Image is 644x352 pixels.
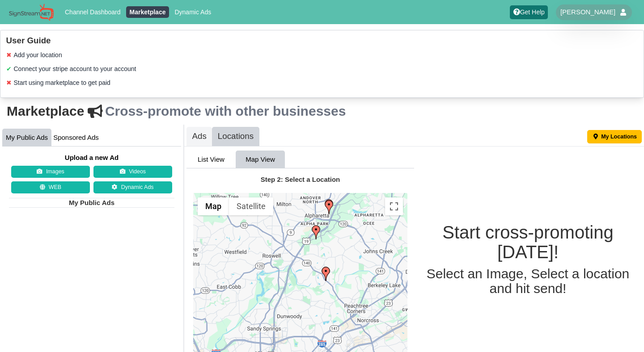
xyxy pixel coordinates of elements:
[385,197,403,215] button: Toggle fullscreen view
[193,175,407,184] h4: Step 2: Select a Location
[9,153,174,162] h4: Upload a new Ad
[2,129,51,147] input: My Public Ads
[9,4,54,21] img: Sign Stream.NET
[11,181,90,194] a: WEB
[9,198,174,208] div: My Public Ads
[487,256,644,352] iframe: Chat Widget
[587,130,642,143] a: My Locations
[414,222,642,262] h1: Start cross-promoting [DATE]!
[560,8,615,17] span: [PERSON_NAME]
[510,5,548,19] a: Get Help
[229,197,273,215] button: Show satellite imagery
[198,197,229,215] button: Show street map
[14,51,62,59] a: Add your location
[62,6,124,18] a: Channel Dashboard
[14,79,110,86] a: Start using marketplace to get paid
[14,65,136,72] a: Connect your stripe account to your account
[414,266,642,296] h2: Select an Image, Select a location and hit send!
[6,64,12,74] span: ✔
[6,36,638,46] h3: User Guide
[6,78,12,88] span: ✖
[51,129,101,147] input: Sponsored Ads
[93,181,172,194] a: Dynamic Ads
[171,6,215,18] a: Dynamic Ads
[93,166,172,178] a: Videos
[7,105,637,118] h1: Marketplace
[212,127,259,146] button: Locations
[186,151,236,168] input: List View
[186,127,212,146] a: Ads
[236,151,285,168] input: Map View
[6,50,12,60] span: ✖
[11,166,90,178] a: Images
[105,105,346,118] span: Cross-promote with other businesses
[126,6,169,18] a: Marketplace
